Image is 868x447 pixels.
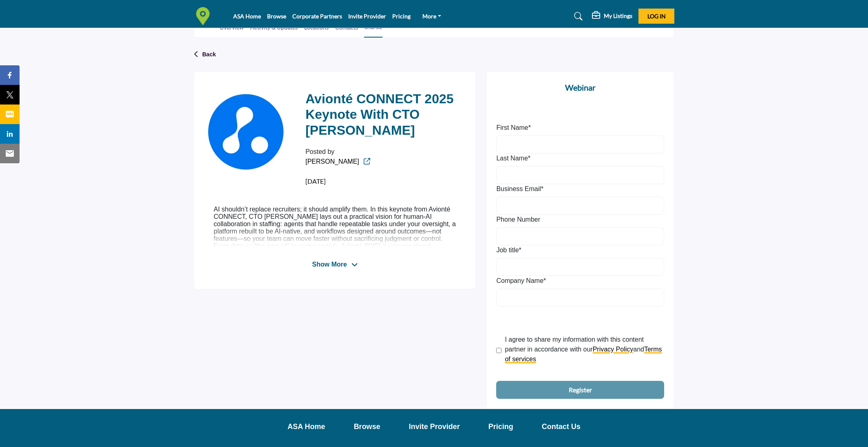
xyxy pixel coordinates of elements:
h5: My Listings [604,12,632,20]
input: Business Email [496,197,664,215]
span: [DATE] [305,177,326,185]
label: Last Name* [496,153,530,163]
label: Job title* [496,245,521,255]
button: Log In [638,9,674,24]
a: Corporate Partners [292,13,342,20]
label: Phone Number [496,215,540,225]
a: ASA Home [287,421,325,432]
h2: Webinar [496,81,664,93]
div: Posted by [305,147,382,186]
input: First Name [496,136,664,153]
p: Back [202,47,216,62]
input: Phone Number [496,227,664,245]
label: Business Email* [496,184,543,194]
input: Company Name [496,289,664,307]
a: Activity & Updates [250,23,298,37]
span: Show More [312,260,347,269]
a: Terms of services [505,346,662,362]
a: Invite Provider [409,421,460,432]
a: Pricing [488,421,513,432]
label: Company Name* [496,276,546,286]
a: Invite Provider [348,13,386,20]
p: AI shouldn’t replace recruiters; it should amplify them. In this keynote from Avionté CONNECT, CT... [214,206,456,279]
label: First Name* [496,123,530,133]
img: site Logo [194,7,216,25]
input: Job Title [496,258,664,276]
a: Shared [364,22,382,38]
span: Log In [647,13,666,20]
b: Redirect to company listing - aviont-staffing-software [305,157,359,167]
input: Agree Terms & Conditions [496,347,501,354]
input: Last Name [496,166,664,184]
img: No Feature content logo [205,91,287,173]
a: Contact Us [542,421,581,432]
a: Locations [304,23,329,37]
a: More [417,11,447,22]
div: My Listings [592,11,632,21]
a: Pricing [392,13,411,20]
a: Browse [267,13,286,20]
h2: Avionté CONNECT 2025 Keynote with CTO [PERSON_NAME] [305,91,456,141]
a: ASA Home [233,13,261,20]
a: Overview [219,23,244,37]
a: Browse [354,421,380,432]
a: Contacts [335,23,358,37]
a: Search [566,10,588,23]
a: Privacy Policy [593,346,634,353]
a: [PERSON_NAME] [305,158,359,165]
label: I agree to share my information with this content partner in accordance with our and [505,335,664,364]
